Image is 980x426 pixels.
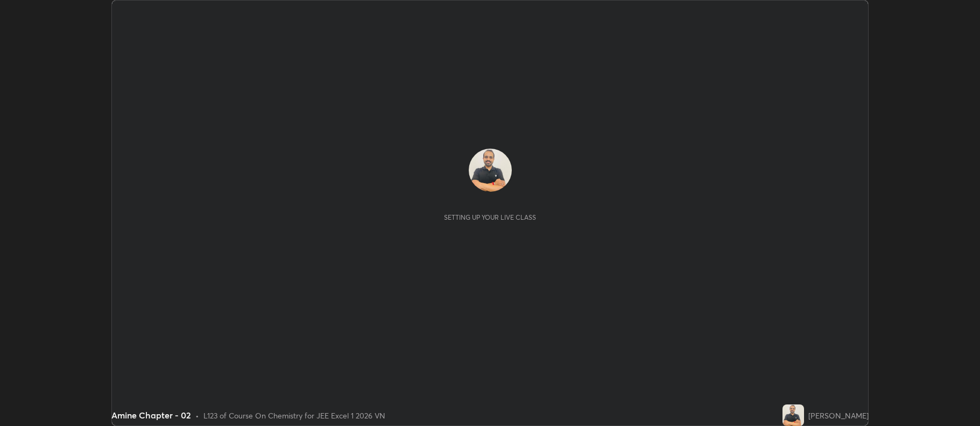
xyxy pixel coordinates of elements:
[444,213,536,221] div: Setting up your live class
[195,410,199,421] div: •
[782,404,804,426] img: 9736e7a92cd840a59b1b4dd6496f0469.jpg
[808,410,869,421] div: [PERSON_NAME]
[111,409,191,422] div: Amine Chapter - 02
[203,410,385,421] div: L123 of Course On Chemistry for JEE Excel 1 2026 VN
[469,149,512,192] img: 9736e7a92cd840a59b1b4dd6496f0469.jpg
